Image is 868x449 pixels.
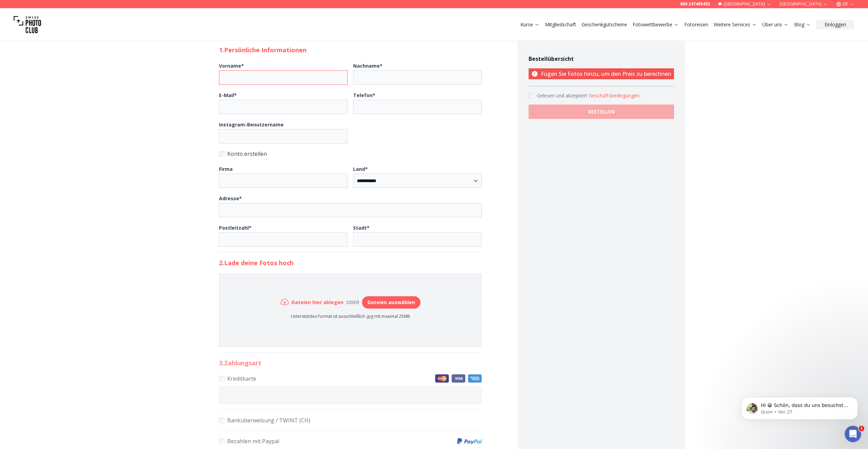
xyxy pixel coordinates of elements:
a: Mitgliedschaft [545,21,576,28]
button: BESTELLEN [529,105,674,119]
h2: 2. Lade deine Fotos hoch [219,258,482,268]
input: Instagram-Benutzername [219,129,348,144]
span: 1 [859,426,864,431]
b: Telefon * [353,92,375,98]
input: E-Mail* [219,100,348,114]
b: E-Mail * [219,92,237,98]
iframe: Intercom live chat [845,426,861,442]
input: Nachname* [353,70,482,85]
input: Stadt* [353,232,482,247]
button: Mitgliedschaft [542,20,579,29]
div: oder [344,299,362,306]
input: Postleitzahl* [219,232,348,247]
button: Fotoreisen [682,20,711,29]
input: Accept terms [529,93,534,98]
button: Weitere Services [711,20,760,29]
img: Swiss photo club [14,11,41,38]
h2: 1. Persönliche Informationen [219,45,482,55]
input: Vorname* [219,70,348,85]
input: Firma [219,174,348,188]
iframe: Intercom notifications Nachricht [731,383,868,431]
select: Land* [353,174,482,188]
a: 069 247495455 [680,1,710,7]
button: Blog [791,20,814,29]
b: Adresse * [219,195,242,202]
input: Adresse* [219,203,482,217]
button: Einloggen [816,20,854,29]
b: Nachname * [353,63,383,69]
input: Konto erstellen [219,151,224,157]
button: Dateien auswählen [362,296,420,309]
p: Unterstütztes Format ist ausschließlich .jpg mit maximal 25MB [281,314,420,319]
b: BESTELLEN [588,108,615,115]
a: Blog [794,21,811,28]
a: Fotowettbewerbe [633,21,679,28]
button: Fotowettbewerbe [630,20,682,29]
b: Postleitzahl * [219,224,251,231]
button: Geschenkgutscheine [579,20,630,29]
p: Fügen Sie Fotos hinzu, um den Preis zu berechnen [529,68,674,79]
input: Telefon* [353,100,482,114]
button: Accept termsGelesen und akzeptiert [589,92,640,99]
h4: Bestellübersicht [529,55,674,63]
button: Über uns [760,20,791,29]
a: Weitere Services [714,21,757,28]
b: Land * [353,166,368,172]
b: Instagram-Benutzername [219,121,284,128]
h6: Dateien hier ablegen [292,299,344,306]
a: Über uns [762,21,789,28]
b: Stadt * [353,224,370,231]
a: Kurse [520,21,540,28]
label: Konto erstellen [219,149,482,159]
b: Firma [219,166,233,172]
a: Geschenkgutscheine [582,21,627,28]
span: Gelesen und akzeptiert [537,92,589,99]
b: Vorname * [219,63,244,69]
a: Fotoreisen [684,21,708,28]
button: Kurse [518,20,542,29]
